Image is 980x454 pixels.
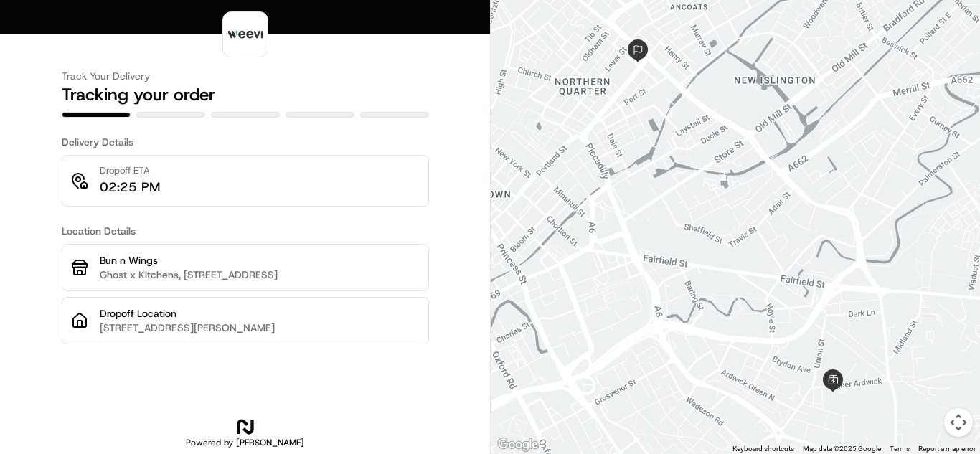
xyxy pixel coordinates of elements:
a: Report a map error [918,445,976,453]
span: [PERSON_NAME] [236,437,304,448]
p: 02:25 PM [100,177,160,197]
h3: Location Details [62,224,429,238]
button: Keyboard shortcuts [732,444,794,454]
p: Bun n Wings [100,253,420,268]
h2: Tracking your order [62,83,429,106]
p: Ghost x Kitchens, [STREET_ADDRESS] [100,268,420,282]
p: Dropoff ETA [100,164,160,177]
h2: Powered by [186,437,304,448]
img: Google [494,435,542,454]
a: Open this area in Google Maps (opens a new window) [494,435,542,454]
p: Dropoff Location [100,306,420,321]
button: Map camera controls [944,408,973,437]
h3: Delivery Details [62,135,429,149]
img: logo-public_tracking_screen-Weevi-1740472567694.png [226,15,265,54]
h3: Track Your Delivery [62,69,429,83]
a: Terms (opens in new tab) [890,445,910,453]
span: Map data ©2025 Google [803,445,881,453]
p: [STREET_ADDRESS][PERSON_NAME] [100,321,420,335]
